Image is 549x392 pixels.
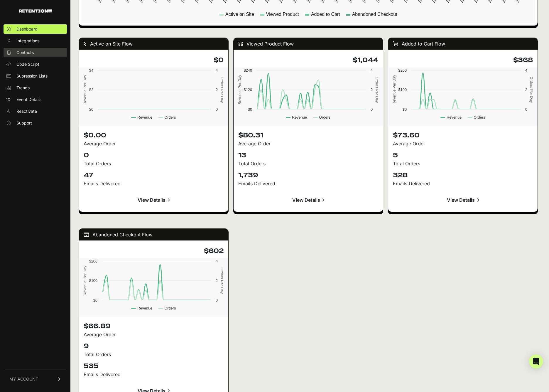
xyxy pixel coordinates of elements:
text: $0 [403,107,407,112]
a: View Details [393,193,533,207]
text: Revenue [137,306,152,310]
text: Revenue Per Day [392,75,396,105]
a: MY ACCOUNT [4,370,67,388]
text: Revenue Per Day [237,75,242,105]
a: View Details [238,193,378,207]
p: 1,739 [238,171,378,180]
text: $2 [89,88,93,92]
text: 0 [216,107,218,112]
span: Supression Lists [16,73,48,79]
span: Event Details [16,97,41,102]
text: Viewed Product [266,12,299,17]
div: Abandoned Checkout Flow [79,229,228,240]
p: 9 [84,341,224,351]
p: $0.00 [84,131,224,140]
text: $100 [89,278,97,283]
text: $100 [398,88,407,92]
text: 2 [216,278,218,283]
p: 5 [393,151,533,160]
span: Reactivate [16,108,37,114]
p: 535 [84,361,224,371]
a: Dashboard [4,24,67,34]
div: Average Order [393,140,533,147]
text: Active on Site [225,12,254,17]
p: $66.89 [84,322,224,331]
text: 4 [525,68,527,73]
text: $200 [398,68,407,73]
div: Emails Delivered [238,180,378,187]
a: Contacts [4,48,67,57]
div: Total Orders [238,160,378,167]
span: Code Script [16,61,39,67]
text: Orders [164,115,176,120]
text: Orders [319,115,330,120]
div: Average Order [84,331,224,338]
div: Active on Site Flow [79,38,228,50]
h4: $602 [84,246,224,256]
a: Integrations [4,36,67,46]
p: $73.60 [393,131,533,140]
text: $0 [93,298,97,302]
div: Total Orders [393,160,533,167]
p: 47 [84,171,224,180]
text: Revenue Per Day [83,75,87,105]
text: Orders Per Day [375,77,379,103]
h4: $368 [393,55,533,65]
text: Orders Per Day [220,267,224,294]
div: Average Order [238,140,378,147]
text: 4 [216,259,218,263]
a: Reactivate [4,107,67,116]
text: 4 [216,68,218,73]
div: Emails Delivered [84,180,224,187]
text: $0 [248,107,252,112]
text: Revenue [292,115,307,120]
text: 4 [371,68,373,73]
text: 0 [371,107,373,112]
div: Average Order [84,140,224,147]
div: Open Intercom Messenger [529,354,543,369]
span: Trends [16,85,30,91]
text: 2 [216,88,218,92]
text: $120 [244,88,252,92]
text: Orders Per Day [220,77,224,103]
text: 2 [525,88,527,92]
span: MY ACCOUNT [9,376,38,382]
div: Emails Delivered [84,371,224,378]
div: Emails Delivered [393,180,533,187]
a: Code Script [4,60,67,69]
text: Revenue [137,115,152,120]
text: Orders [474,115,485,120]
div: Added to Cart Flow [388,38,538,50]
text: 0 [216,298,218,302]
text: $4 [89,68,93,73]
a: View Details [84,193,224,207]
p: 13 [238,151,378,160]
h4: $0 [84,55,224,65]
text: Orders [164,306,176,310]
div: Total Orders [84,351,224,358]
text: Added to Cart [311,12,340,17]
a: Event Details [4,95,67,104]
text: 0 [525,107,527,112]
span: Integrations [16,38,39,44]
text: $200 [89,259,97,263]
h4: $1,044 [238,55,378,65]
text: $240 [244,68,252,73]
text: Abandoned Checkout [352,12,397,17]
span: Support [16,120,32,126]
span: Dashboard [16,26,38,32]
a: Supression Lists [4,71,67,81]
p: 0 [84,151,224,160]
text: Revenue Per Day [83,265,87,295]
text: Revenue [447,115,462,120]
div: Total Orders [84,160,224,167]
text: $0 [89,107,93,112]
a: Support [4,118,67,128]
div: Viewed Product Flow [234,38,383,50]
p: $80.31 [238,131,378,140]
text: 2 [371,88,373,92]
span: Contacts [16,50,34,55]
text: Orders Per Day [529,77,534,103]
p: 328 [393,171,533,180]
a: Trends [4,83,67,92]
